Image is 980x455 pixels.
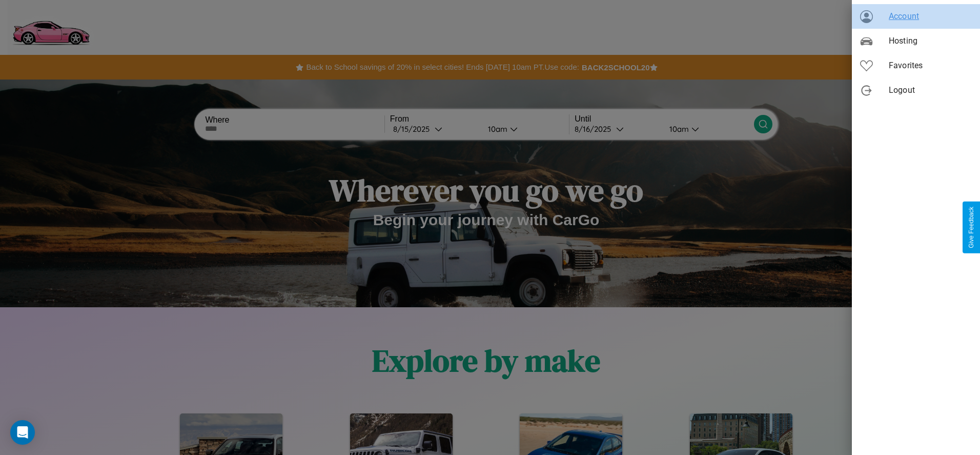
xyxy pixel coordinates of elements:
span: Logout [889,84,972,96]
div: Open Intercom Messenger [10,420,35,445]
span: Hosting [889,35,972,47]
div: Favorites [852,53,980,78]
span: Account [889,10,972,23]
div: Account [852,4,980,29]
div: Logout [852,78,980,103]
div: Hosting [852,29,980,53]
span: Favorites [889,60,972,72]
div: Give Feedback [968,207,975,248]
